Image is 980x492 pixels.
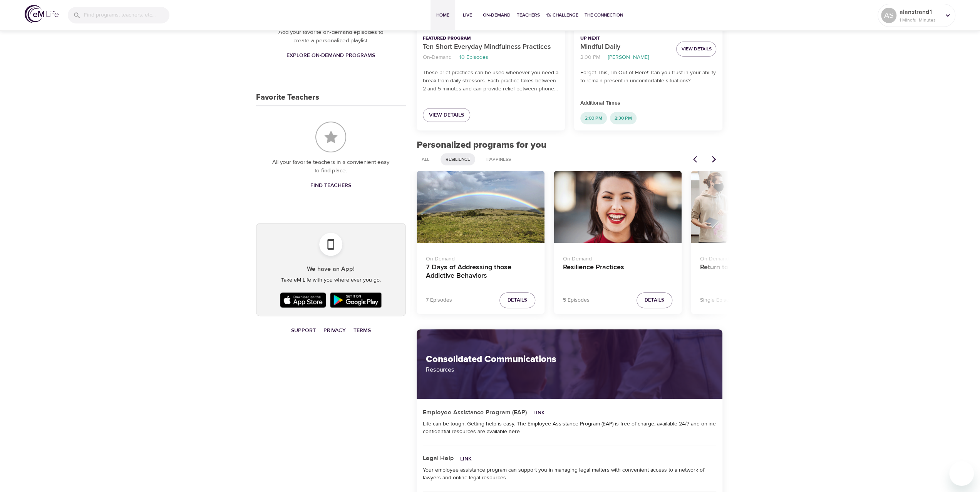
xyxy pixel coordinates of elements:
p: Add your favorite on-demand episodes to create a personalized playlist. [271,28,390,45]
span: View Details [429,110,464,120]
button: 7 Days of Addressing those Addictive Behaviors [417,171,544,243]
div: 2:30 PM [610,112,637,124]
p: All your favorite teachers in a convienient easy to find place. [271,158,390,175]
p: Take eM Life with you where ever you go. [263,276,399,284]
img: Google Play Store [328,290,384,310]
h2: Personalized programs for you [417,140,723,151]
p: 5 Episodes [563,296,590,304]
li: · [349,325,350,336]
p: Single Episode [700,296,735,304]
div: Resilience [441,153,475,165]
div: Happiness [481,153,516,165]
button: Details [499,292,535,308]
img: Favorite Teachers [315,122,346,152]
li: · [455,52,456,63]
a: Link [533,409,545,416]
span: Explore On-Demand Programs [286,51,375,60]
a: Terms [353,327,371,334]
span: 2:30 PM [610,115,637,122]
p: 2:00 PM [580,53,600,62]
span: Details [508,296,527,305]
a: Link [460,455,472,462]
li: · [319,325,320,336]
div: AS [881,8,896,23]
button: View Details [676,42,716,57]
div: Your employee assistance program can support you in managing legal matters with convenient access... [423,466,717,482]
p: On-Demand [426,252,535,263]
img: logo [25,5,59,23]
button: Resilience Practices [554,171,682,243]
a: Explore On-Demand Programs [283,48,378,63]
p: Forget This, I'm Out of Here!: Can you trust in your ability to remain present in uncomfortable s... [580,69,716,85]
h5: Employee Assistance Program (EAP) [423,409,527,417]
a: Privacy [323,327,346,334]
span: Teachers [517,11,540,19]
nav: breadcrumb [256,325,406,336]
div: All [417,153,434,165]
p: alanstrand1 [900,7,940,17]
button: Details [637,292,672,308]
span: Happiness [482,156,516,163]
p: On-Demand [423,53,452,62]
p: Featured Program [423,35,559,42]
button: Return to the Workplace [691,171,819,243]
span: Live [458,11,477,19]
span: All [417,156,434,163]
p: Up Next [580,35,670,42]
span: 1% Challenge [546,11,578,19]
nav: breadcrumb [423,52,559,63]
iframe: Button to launch messaging window [949,461,974,486]
button: Next items [705,151,722,168]
span: On-Demand [483,11,511,19]
li: · [603,52,605,63]
button: Previous items [689,151,705,168]
p: 7 Episodes [426,296,452,304]
span: View Details [681,45,711,53]
p: Mindful Daily [580,42,670,52]
nav: breadcrumb [580,52,670,63]
p: [PERSON_NAME] [608,53,649,62]
span: 2:00 PM [580,115,607,122]
h3: Favorite Teachers [256,93,319,102]
p: 1 Mindful Minutes [900,17,940,23]
input: Find programs, teachers, etc... [84,7,169,23]
h5: We have an App! [263,265,399,273]
div: 2:00 PM [580,112,607,124]
h4: Resilience Practices [563,263,672,282]
span: Find Teachers [310,181,351,190]
span: The Connection [585,11,623,19]
p: Additional Times [580,99,716,107]
p: On-Demand [700,252,809,263]
h5: Legal Help [423,454,454,462]
a: Find Teachers [307,178,354,193]
span: Resilience [441,156,475,163]
p: Ten Short Everyday Mindfulness Practices [423,42,559,52]
a: View Details [423,108,470,122]
img: Apple App Store [278,290,328,310]
a: Support [291,327,316,334]
p: 10 Episodes [459,53,488,62]
p: Resources [426,365,714,374]
h4: Return to the Workplace [700,263,809,282]
h2: Consolidated Communications [426,354,714,365]
span: Details [645,296,664,305]
h4: 7 Days of Addressing those Addictive Behaviors [426,263,535,282]
p: On-Demand [563,252,672,263]
p: These brief practices can be used whenever you need a break from daily stressors. Each practice t... [423,69,559,93]
span: Home [434,11,452,19]
div: Life can be tough. Getting help is easy. The Employee Assistance Program (EAP) is free of charge,... [423,420,717,435]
